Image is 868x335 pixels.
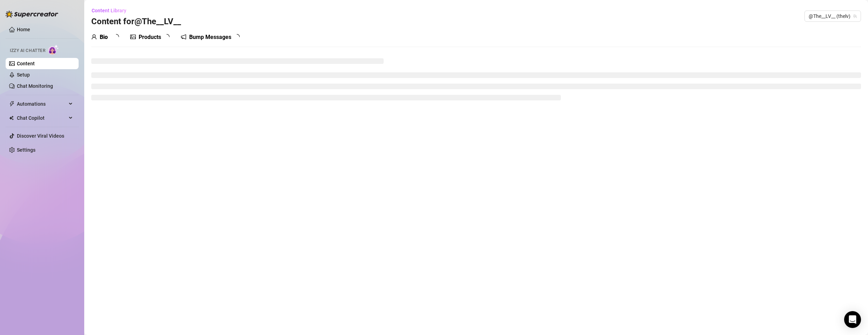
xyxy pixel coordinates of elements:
[113,34,119,40] span: loading
[844,311,861,328] div: Open Intercom Messenger
[48,45,59,55] img: AI Chatter
[91,34,97,40] span: user
[92,8,126,13] span: Content Library
[100,33,108,41] div: Bio
[17,112,67,124] span: Chat Copilot
[130,34,136,40] span: picture
[17,147,35,153] a: Settings
[9,101,15,107] span: thunderbolt
[6,11,58,18] img: logo-BBDzfeDw.svg
[809,11,857,21] span: @The__LV__ (thelv)
[139,33,161,41] div: Products
[17,98,67,110] span: Automations
[17,72,30,78] a: Setup
[234,34,240,40] span: loading
[9,116,14,120] img: Chat Copilot
[181,34,186,40] span: notification
[17,133,64,139] a: Discover Viral Videos
[17,27,30,32] a: Home
[91,5,132,16] button: Content Library
[91,16,181,27] h3: Content for @The__LV__
[17,61,35,66] a: Content
[17,83,53,89] a: Chat Monitoring
[853,14,857,18] span: team
[10,47,45,54] span: Izzy AI Chatter
[189,33,231,41] div: Bump Messages
[164,34,170,40] span: loading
